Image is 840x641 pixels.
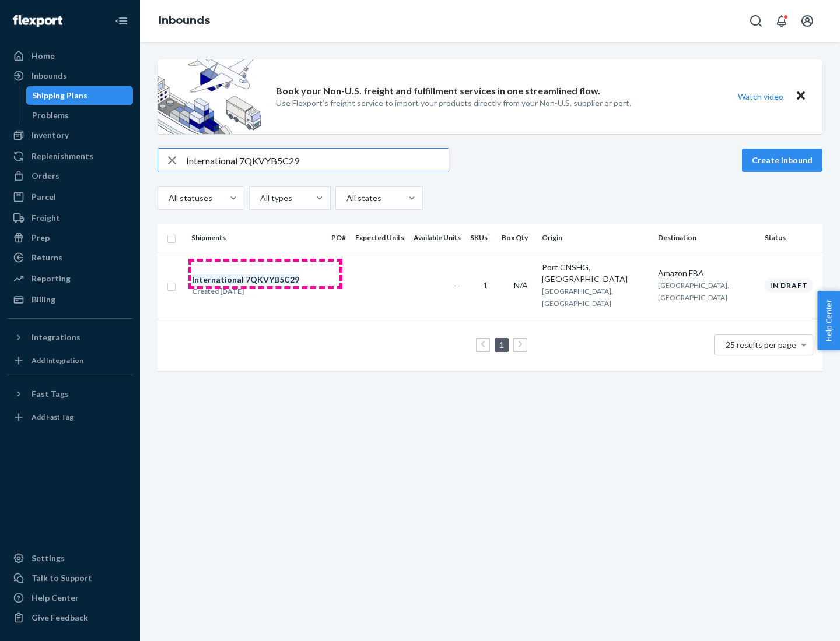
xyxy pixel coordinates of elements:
[497,224,537,252] th: Box Qty
[32,50,55,62] div: Home
[454,280,461,290] span: —
[7,209,133,227] a: Freight
[537,224,653,252] th: Origin
[32,110,69,121] div: Problems
[542,262,649,285] div: Port CNSHG, [GEOGRAPHIC_DATA]
[7,248,133,267] a: Returns
[32,332,80,343] div: Integrations
[7,351,133,370] a: Add Integration
[32,592,79,604] div: Help Center
[765,278,813,293] div: In draft
[32,552,65,564] div: Settings
[726,340,796,350] span: 25 results per page
[32,412,73,422] div: Add Fast Tag
[26,106,134,125] a: Problems
[514,280,528,290] span: N/A
[744,9,768,33] button: Open Search Box
[149,4,219,38] ol: breadcrumbs
[32,232,50,244] div: Prep
[7,328,133,347] button: Integrations
[110,9,133,33] button: Close Navigation
[742,149,822,172] button: Create inbound
[7,589,133,607] a: Help Center
[32,212,60,224] div: Freight
[7,126,133,145] a: Inventory
[32,355,83,365] div: Add Integration
[7,47,133,65] a: Home
[32,273,71,284] div: Reporting
[796,9,819,33] button: Open account menu
[7,385,133,403] button: Fast Tags
[32,572,92,584] div: Talk to Support
[192,274,244,284] em: International
[32,252,62,263] div: Returns
[497,340,506,350] a: Page 1 is your current page
[658,281,729,302] span: [GEOGRAPHIC_DATA], [GEOGRAPHIC_DATA]
[32,129,69,141] div: Inventory
[276,97,631,109] p: Use Flexport’s freight service to import your products directly from your Non-U.S. supplier or port.
[466,224,497,252] th: SKUs
[32,294,55,305] div: Billing
[7,549,133,568] a: Settings
[730,88,791,105] button: Watch video
[32,70,67,82] div: Inbounds
[7,269,133,288] a: Reporting
[7,228,133,247] a: Prep
[7,147,133,165] a: Replenishments
[32,90,87,101] div: Shipping Plans
[32,170,60,182] div: Orders
[327,224,351,252] th: PO#
[7,167,133,185] a: Orders
[345,192,346,204] input: All states
[159,14,210,27] a: Inbounds
[259,192,260,204] input: All types
[483,280,488,290] span: 1
[26,86,134,105] a: Shipping Plans
[653,224,760,252] th: Destination
[817,291,840,350] button: Help Center
[7,569,133,587] a: Talk to Support
[187,224,327,252] th: Shipments
[7,608,133,627] button: Give Feedback
[32,612,88,624] div: Give Feedback
[246,274,299,284] em: 7QKVYB5C29
[7,408,133,427] a: Add Fast Tag
[192,286,299,297] div: Created [DATE]
[13,15,62,27] img: Flexport logo
[32,150,93,162] div: Replenishments
[658,267,755,279] div: Amazon FBA
[167,192,169,204] input: All statuses
[7,290,133,309] a: Billing
[331,280,338,290] span: —
[186,149,449,172] input: Search inbounds by name, destination, msku...
[409,224,466,252] th: Available Units
[32,191,56,203] div: Parcel
[770,9,793,33] button: Open notifications
[351,224,409,252] th: Expected Units
[542,287,613,308] span: [GEOGRAPHIC_DATA], [GEOGRAPHIC_DATA]
[7,66,133,85] a: Inbounds
[276,84,600,98] p: Book your Non-U.S. freight and fulfillment services in one streamlined flow.
[7,188,133,206] a: Parcel
[760,224,822,252] th: Status
[793,88,808,105] button: Close
[32,388,69,400] div: Fast Tags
